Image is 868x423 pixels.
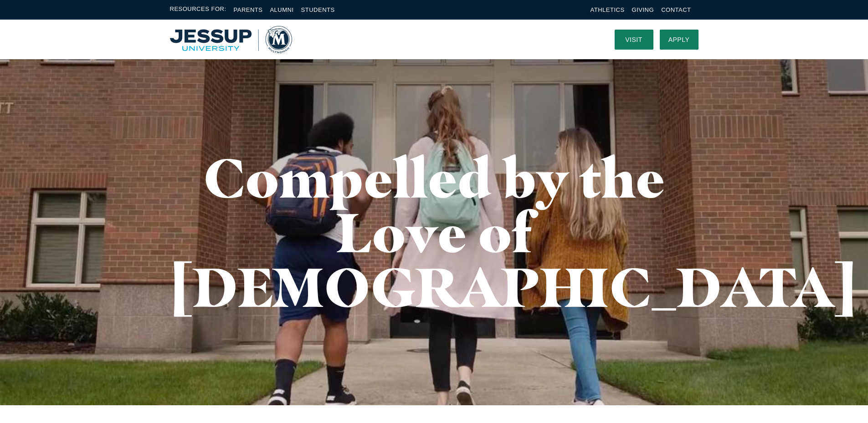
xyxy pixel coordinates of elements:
a: Apply [660,30,699,50]
a: Athletics [591,6,625,13]
a: Contact [661,6,691,13]
h1: Compelled by the Love of [DEMOGRAPHIC_DATA] [170,150,699,314]
a: Giving [632,6,654,13]
a: Alumni [270,6,293,13]
a: Home [170,26,292,53]
a: Parents [234,6,263,13]
a: Students [301,6,335,13]
a: Visit [615,30,653,50]
img: Multnomah University Logo [170,26,292,53]
span: Resources For: [170,5,226,15]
